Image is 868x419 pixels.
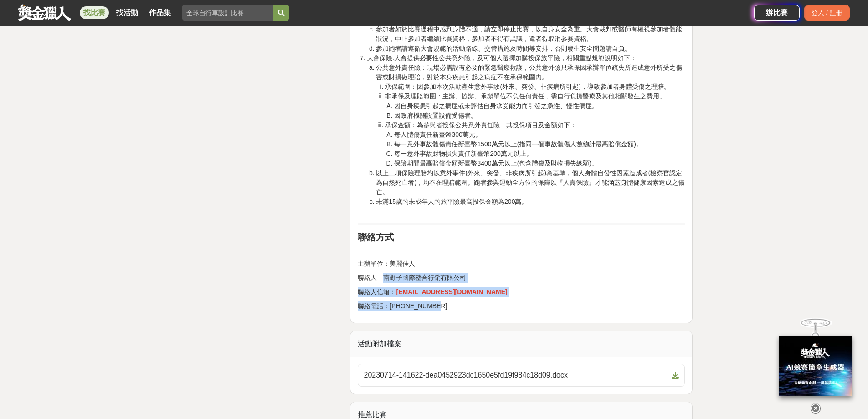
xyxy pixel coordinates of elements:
a: 找活動 [113,6,142,19]
li: 每人體傷責任新臺幣300萬元。 [394,130,685,140]
li: 參加者如於比賽過程中感到身體不適，請立即停止比賽，以自身安全為重。大會裁判或醫師有權視參加者體能狀況，中止參加者繼續比賽資格，參加者不得有異議，違者得取消参賽資格。 [376,25,685,44]
input: 全球自行車設計比賽 [182,5,273,21]
a: 作品集 [145,6,175,19]
li: 公共意外責任險：現場必需設有必要的緊急醫療救護，公共意外險只承保因承辦單位疏失所造成意外所受之傷害或財損做理賠，對於本身疾患引起之病症不在承保範圍內。 [376,63,685,168]
strong: 聯絡方式 [358,232,394,242]
p: 聯絡人信箱： [358,287,685,297]
a: 找比賽 [80,6,109,19]
p: 聯絡人：南野子國際整合行銷有限公司 [358,273,685,283]
li: 大會保險:大會提供必要性公共意外險，及可個人選擇加購投保旅平險，相關重點規範說明如下： [367,53,685,216]
li: 非承保及理賠範圍：主辦、協辦、承辦單位不負任何責任，需自行負擔醫療及其他相關發生之費用。 [385,92,685,120]
li: 未滿15歲的未成年人的旅平險最高投保金額為200萬。 [376,197,685,216]
div: 登入 / 註冊 [804,5,850,21]
a: [EMAIL_ADDRESS][DOMAIN_NAME] [396,288,507,295]
div: 活動附加檔案 [350,331,692,357]
li: 因自身疾患引起之病症或未評估自身承受能力而引發之急性、慢性病症。 [394,101,685,111]
li: 因政府機關設置設備受傷者。 [394,111,685,120]
li: 承保範圍：因參加本次活動產生意外事故(外來、突發、非疾病所引起)，導致參加者身體受傷之理賠。 [385,82,685,92]
a: 20230714-141622-dea0452923dc1650e5fd19f984c18d09.docx [358,364,685,387]
span: 20230714-141622-dea0452923dc1650e5fd19f984c18d09.docx [364,370,668,381]
p: 主辦單位：美麗佳人 [358,259,685,269]
a: 辦比賽 [754,5,800,21]
li: 保險期間最高賠償金額新臺幣3400萬元以上(包含體傷及財物損失總額)。 [394,159,685,168]
li: 承保金額：為參與者投保公共意外責任險；其投保項目及金額如下： [385,120,685,168]
img: 46e73366-dd3b-432a-96b1-cde1e50db53d.jpg [779,334,852,395]
li: 以上二項保險理賠均以意外事件(外來、突發、非疾病所引起)為基準，個人身體自發性因素造成者(檢察官認定為自然死亡者)，均不在理賠範圍。跑者參與運動全方位的保障以『人壽保險』才能涵蓋身體健康因素造成... [376,168,685,197]
p: 聯絡電話：[PHONE_NUMBER] [358,301,685,311]
li: 每一意外事故財物損失責任新臺幣200萬元以上。 [394,149,685,159]
li: 每一意外事故體傷責任新臺幣1500萬元以上(指同一個事故體傷人數總計最高賠償金額)。 [394,140,685,149]
li: 參加跑者請遵循大會規範的活動路線、交管措施及時間等安排，否則發生安全問題請自負。 [376,44,685,53]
